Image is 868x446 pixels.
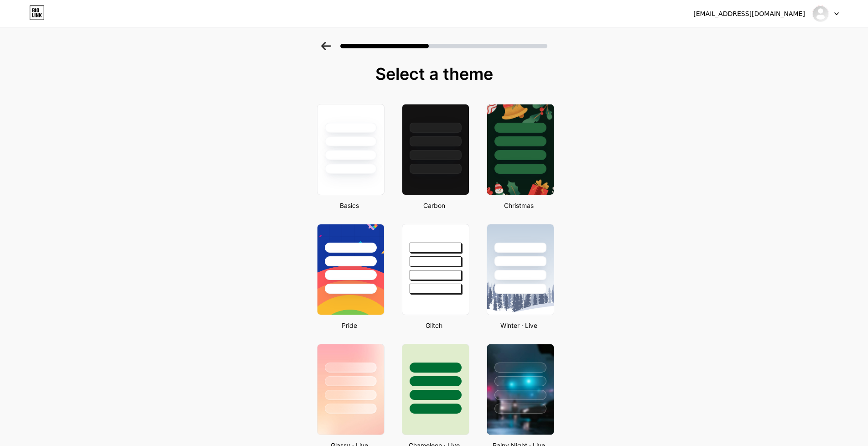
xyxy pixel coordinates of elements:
[314,201,385,210] div: Basics
[484,321,554,330] div: Winter · Live
[484,201,554,210] div: Christmas
[399,321,469,330] div: Glitch
[399,201,469,210] div: Carbon
[693,9,805,19] div: [EMAIL_ADDRESS][DOMAIN_NAME]
[812,5,829,22] img: ghost 101
[313,65,555,83] div: Select a theme
[314,321,385,330] div: Pride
